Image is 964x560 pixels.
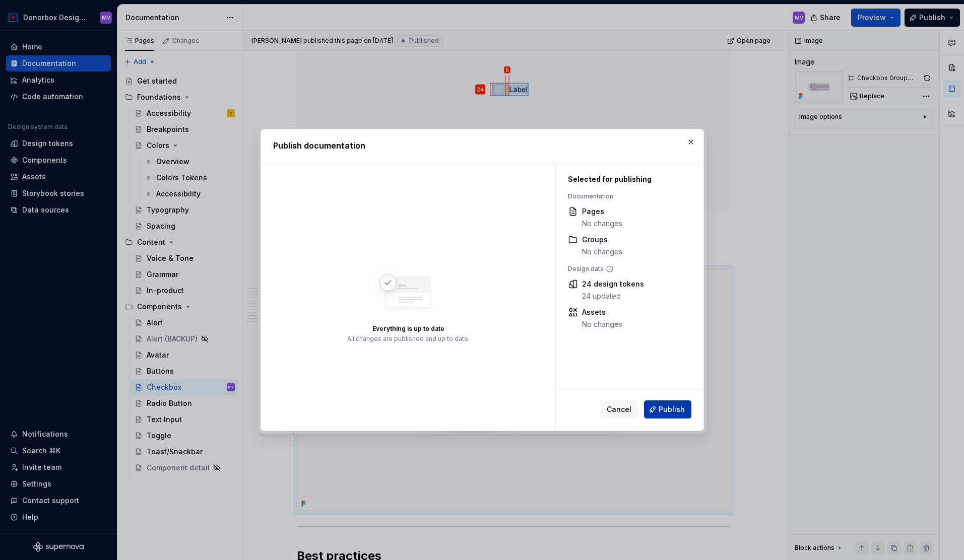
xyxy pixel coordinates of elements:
[372,325,444,333] div: Everything is up to date
[582,307,622,317] div: Assets
[582,219,622,229] div: No changes
[582,247,622,257] div: No changes
[582,319,622,329] div: No changes
[607,404,631,414] span: Cancel
[582,291,644,301] div: 24 updated
[568,174,686,184] div: Selected for publishing
[659,404,685,414] span: Publish
[644,400,691,418] button: Publish
[582,279,644,289] div: 24 design tokens
[273,139,691,152] h2: Publish documentation
[347,335,469,343] div: All changes are published and up to date.
[600,400,638,418] button: Cancel
[568,192,686,200] div: Documentation
[568,265,686,273] div: Design data
[582,206,622,217] div: Pages
[582,235,622,245] div: Groups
